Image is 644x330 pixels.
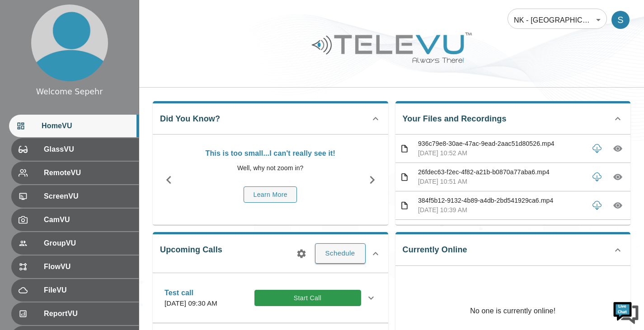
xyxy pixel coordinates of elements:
[11,302,139,325] div: ReportVU
[11,256,139,278] div: FlowVU
[508,7,607,33] div: NK - [GEOGRAPHIC_DATA] - [PERSON_NAME]
[42,121,132,131] span: HomeVU
[165,288,217,298] p: Test call
[11,209,139,231] div: CamVU
[418,224,584,234] p: 6928a6e7-def4-4d76-9f89-74d507a597f1.mp4
[31,5,108,81] img: profile.png
[11,232,139,255] div: GroupVU
[11,138,139,161] div: GlassVU
[254,290,361,307] button: Start Call
[44,191,132,202] span: ScreenVU
[44,308,132,319] span: ReportVU
[418,149,584,158] p: [DATE] 10:52 AM
[44,261,132,272] span: FlowVU
[44,144,132,155] span: GlassVU
[36,86,103,98] div: Welcome Sepehr
[11,185,139,208] div: ScreenVU
[418,205,584,215] p: [DATE] 10:39 AM
[244,186,297,203] button: Learn More
[44,238,132,249] span: GroupVU
[310,29,473,66] img: Logo
[418,196,584,205] p: 384f5b12-9132-4b89-a4db-2bd541929ca6.mp4
[418,177,584,186] p: [DATE] 10:51 AM
[418,139,584,149] p: 936c79e8-30ae-47ac-9ead-2aac51d80526.mp4
[9,115,139,137] div: HomeVU
[11,279,139,302] div: FileVU
[44,214,132,225] span: CamVU
[11,162,139,184] div: RemoteVU
[165,298,217,309] p: [DATE] 09:30 AM
[611,11,630,29] div: S
[189,163,352,173] p: Well, why not zoom in?
[612,298,639,325] img: Chat Widget
[157,282,384,314] div: Test call[DATE] 09:30 AMStart Call
[189,148,352,159] p: This is too small...I can't really see it!
[315,243,366,263] button: Schedule
[44,285,132,296] span: FileVU
[418,167,584,177] p: 26fdec63-f2ec-4f82-a21b-b0870a77aba6.mp4
[44,167,132,178] span: RemoteVU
